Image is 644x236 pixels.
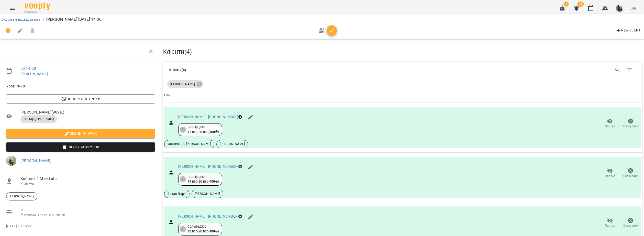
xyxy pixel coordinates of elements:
[20,158,51,163] a: [PERSON_NAME]
[178,214,206,218] a: [PERSON_NAME]
[163,48,642,55] h3: Клієнти ( 4 )
[620,166,641,180] button: Скасувати
[6,83,155,89] span: Урок №78
[187,224,219,234] div: Сольфеджіо 12 вер - 20 вер
[192,192,223,196] span: [PERSON_NAME]
[25,10,50,14] span: For Business
[20,206,155,212] span: 6
[208,115,238,119] a: [PHONE_NUMBER]
[20,109,155,115] span: [PERSON_NAME] ( 90 хв. )
[2,17,41,22] a: Журнал відвідувань
[628,3,638,13] button: UA
[208,229,219,233] b: ( 400 ₴ )
[25,3,50,10] img: Voopty Logo
[623,124,638,128] span: Скасувати
[616,5,623,12] img: 4144a380afaf68178b6f9e7a5f73bbd4.png
[187,125,219,134] div: Сольфеджіо 11 вер - 20 вер
[614,27,642,35] button: New Client
[187,175,219,184] div: Сольфеджіо 13 вер - 20 вер
[6,2,18,14] button: Menu
[605,124,615,128] span: Прогул
[180,127,186,133] div: 2
[6,224,155,229] p: [DATE] 18:36:42
[564,2,569,7] span: 1
[599,116,620,131] button: Прогул
[208,164,238,168] a: [PHONE_NUMBER]
[20,182,155,187] p: Кімната
[6,156,16,166] img: 8bcbaaccf72846abeb86127460cfead2.JPG
[164,192,190,196] span: Вокал Дар'я
[217,142,248,146] span: [PERSON_NAME]
[624,64,636,76] button: Фільтр
[178,164,206,168] a: [PERSON_NAME]
[599,166,620,180] button: Прогул
[180,226,186,232] div: 2
[164,92,641,98] span: ПІБ
[164,142,214,146] span: Фортепіано [PERSON_NAME]
[620,116,641,131] button: Скасувати
[164,92,170,98] div: ПІБ
[6,192,37,200] div: [PERSON_NAME]
[169,67,399,72] div: Клієнти ( 4 )
[6,94,155,104] button: Попередні уроки
[167,80,203,88] div: [PERSON_NAME]
[208,179,219,183] b: ( 400 ₴ )
[615,28,641,34] span: New Client
[6,142,155,152] button: Скасувати Урок
[178,115,206,119] a: [PERSON_NAME]
[163,62,642,78] div: Table Toolbar
[630,5,636,11] span: UA
[577,2,584,7] span: 11
[46,16,102,23] p: [PERSON_NAME] [DATE] 14:00
[6,129,155,138] button: Змінити урок
[605,174,615,178] span: Прогул
[164,92,170,98] div: Sort
[623,174,638,178] span: Скасувати
[612,64,624,76] button: Search
[180,176,186,182] div: 2
[10,130,151,137] span: Змінити урок
[10,96,151,102] span: Попередні уроки
[605,223,615,228] span: Прогул
[167,82,198,86] span: [PERSON_NAME]
[20,117,57,121] span: Сольфеджіо (група)
[20,66,36,71] a: сб , 14:00
[6,194,37,199] span: [PERSON_NAME]
[620,216,641,230] button: Скасувати
[623,223,638,228] span: Скасувати
[20,212,155,217] p: Максимальна к-ть клієнтів
[2,16,642,23] nav: breadcrumb
[208,214,238,218] a: [PHONE_NUMBER]
[20,72,48,76] a: [PERSON_NAME]
[208,130,219,134] b: ( 400 ₴ )
[43,16,44,23] li: /
[10,144,151,150] span: Скасувати Урок
[20,176,155,182] span: Кабінет 4 MeetLala
[599,216,620,230] button: Прогул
